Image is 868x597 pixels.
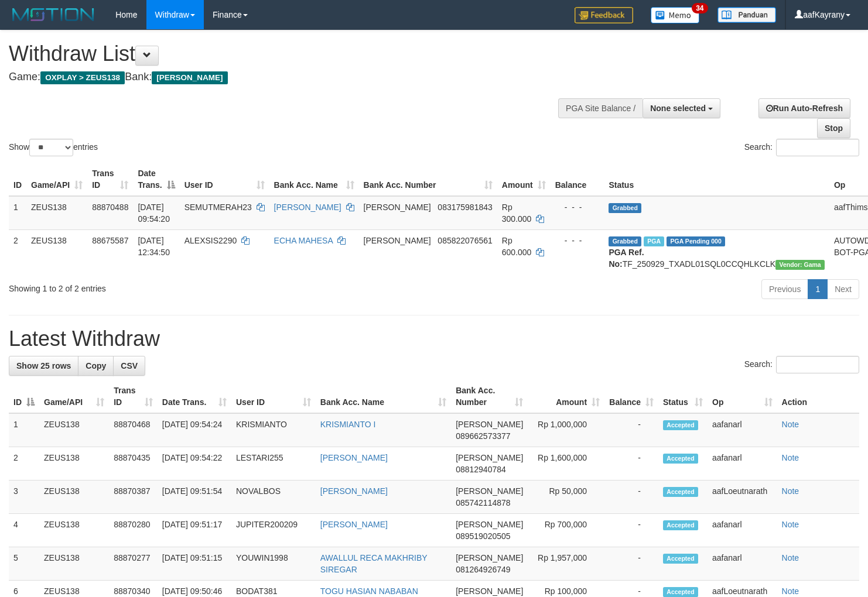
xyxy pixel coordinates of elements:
[456,420,523,429] span: [PERSON_NAME]
[231,547,316,581] td: YOUWIN1998
[9,6,98,23] img: MOTION_logo.png
[9,356,78,376] a: Show 25 rows
[109,481,158,514] td: 88870387
[158,547,231,581] td: [DATE] 09:51:15
[451,380,528,413] th: Bank Acc. Number: activate to sort column ascending
[16,361,71,370] span: Show 25 rows
[609,236,641,246] span: Grabbed
[9,481,39,514] td: 3
[231,514,316,547] td: JUPITER200209
[269,163,359,196] th: Bank Acc. Name: activate to sort column ascending
[782,453,799,462] a: Note
[320,553,428,574] a: AWALLUL RECA MAKHRIBY SIREGAR
[184,203,252,212] span: SEMUTMERAH23
[744,139,859,156] label: Search:
[528,413,604,447] td: Rp 1,000,000
[604,380,658,413] th: Balance: activate to sort column ascending
[528,547,604,581] td: Rp 1,957,000
[456,531,510,541] span: Copy 089519020505 to clipboard
[708,447,777,481] td: aafanarl
[109,514,158,547] td: 88870280
[528,514,604,547] td: Rp 700,000
[158,447,231,481] td: [DATE] 09:54:22
[158,413,231,447] td: [DATE] 09:54:24
[782,520,799,529] a: Note
[138,203,170,224] span: [DATE] 09:54:20
[717,7,776,23] img: panduan.png
[231,380,316,413] th: User ID: activate to sort column ascending
[708,547,777,581] td: aafanarl
[316,380,451,413] th: Bank Acc. Name: activate to sort column ascending
[555,235,600,246] div: - - -
[776,139,859,156] input: Search:
[528,481,604,514] td: Rp 50,000
[643,98,720,118] button: None selected
[320,453,388,462] a: [PERSON_NAME]
[364,203,431,212] span: [PERSON_NAME]
[551,163,604,196] th: Balance
[528,380,604,413] th: Amount: activate to sort column ascending
[9,514,39,547] td: 4
[92,203,128,212] span: 88870488
[39,413,109,447] td: ZEUS138
[708,514,777,547] td: aafanarl
[320,520,388,529] a: [PERSON_NAME]
[555,201,600,213] div: - - -
[502,203,532,224] span: Rp 300.000
[78,356,114,376] a: Copy
[604,229,829,275] td: TF_250929_TXADL01SQL0CCQHLKCLK
[87,163,133,196] th: Trans ID: activate to sort column ascending
[528,447,604,481] td: Rp 1,600,000
[180,163,269,196] th: User ID: activate to sort column ascending
[9,163,26,196] th: ID
[663,554,698,564] span: Accepted
[692,3,708,13] span: 34
[604,447,658,481] td: -
[658,380,708,413] th: Status: activate to sort column ascending
[775,260,825,270] span: Vendor URL: https://trx31.1velocity.biz
[133,163,179,196] th: Date Trans.: activate to sort column descending
[39,447,109,481] td: ZEUS138
[497,163,551,196] th: Amount: activate to sort column ascending
[158,514,231,547] td: [DATE] 09:51:17
[604,163,829,196] th: Status
[9,71,567,83] h4: Game: Bank:
[456,498,510,507] span: Copy 085742114878 to clipboard
[320,486,388,496] a: [PERSON_NAME]
[109,447,158,481] td: 88870435
[86,361,106,370] span: Copy
[782,420,799,429] a: Note
[604,514,658,547] td: -
[158,481,231,514] td: [DATE] 09:51:54
[650,104,706,113] span: None selected
[113,356,145,376] a: CSV
[40,71,125,84] span: OXPLAY > ZEUS138
[758,98,850,118] a: Run Auto-Refresh
[29,139,73,156] select: Showentries
[808,279,828,299] a: 1
[456,465,506,474] span: Copy 08812940784 to clipboard
[320,420,376,429] a: KRISMIANTO I
[9,42,567,66] h1: Withdraw List
[9,278,353,294] div: Showing 1 to 2 of 2 entries
[9,413,39,447] td: 1
[782,586,799,596] a: Note
[744,356,859,373] label: Search:
[663,420,698,430] span: Accepted
[456,565,510,574] span: Copy 081264926749 to clipboard
[438,203,492,212] span: Copy 083175981843 to clipboard
[708,481,777,514] td: aafLoeutnarath
[9,447,39,481] td: 2
[39,547,109,581] td: ZEUS138
[761,279,808,299] a: Previous
[39,514,109,547] td: ZEUS138
[663,454,698,464] span: Accepted
[9,380,39,413] th: ID: activate to sort column descending
[827,279,859,299] a: Next
[438,236,492,245] span: Copy 085822076561 to clipboard
[9,196,26,230] td: 1
[663,487,698,497] span: Accepted
[502,236,532,257] span: Rp 600.000
[708,413,777,447] td: aafanarl
[274,236,333,245] a: ECHA MAHESA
